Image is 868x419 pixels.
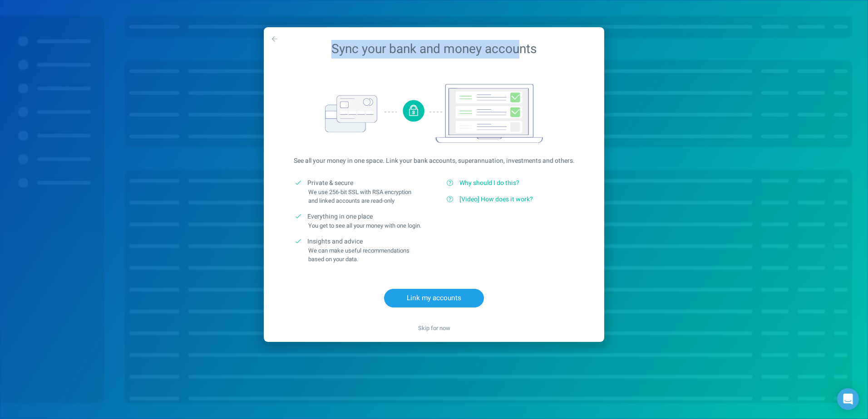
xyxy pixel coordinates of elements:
[308,221,421,230] span: You get to see all your money with one login.
[308,188,421,205] span: We use 256-bit SSL with RSA encryption and linked accounts are read-only
[289,156,579,166] div: See all your money in one space. Link your bank accounts, superannuation, investments and others.
[308,246,421,263] span: We can make useful recommendations based on your data.
[307,237,363,246] span: Insights and advice
[459,178,519,188] span: Why should I do this?
[325,84,543,143] img: About sync
[418,324,450,332] span: Skip for now
[307,178,353,188] span: Private & secure
[384,289,484,307] button: Link my accounts
[407,320,461,336] button: Skip for now
[459,195,533,204] span: [Video] How does it work?
[837,388,859,410] div: Open Intercom Messenger
[307,212,373,221] span: Everything in one place
[264,27,604,71] div: Sync your bank and money accounts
